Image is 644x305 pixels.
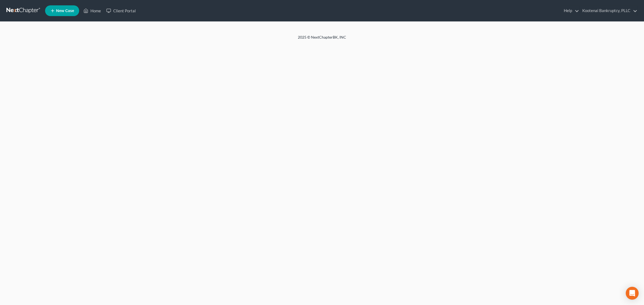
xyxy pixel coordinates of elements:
a: Help [561,6,579,16]
new-legal-case-button: New Case [45,5,79,16]
a: Client Portal [104,6,138,16]
div: 2025 © NextChapterBK, INC [169,35,475,44]
a: Kootenai Bankruptcy, PLLC [580,6,637,16]
a: Home [81,6,104,16]
div: Open Intercom Messenger [626,287,639,300]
